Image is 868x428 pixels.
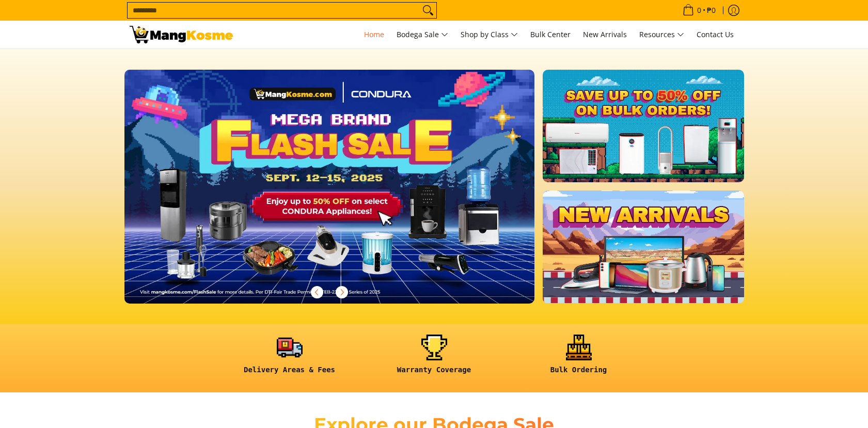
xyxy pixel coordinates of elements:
a: Bodega Sale [391,21,453,49]
img: Mang Kosme: Your Home Appliances Warehouse Sale Partner! [130,26,233,43]
span: Contact Us [697,29,734,39]
img: Desktop homepage 29339654 2507 42fb b9ff a0650d39e9ed [124,70,535,304]
button: Search [420,3,436,18]
a: Home [359,21,389,49]
a: <h6><strong>Bulk Ordering</strong></h6> [512,335,646,383]
a: Contact Us [691,21,739,49]
span: New Arrivals [583,29,627,39]
span: Home [364,29,384,39]
span: Bulk Center [530,29,571,39]
span: • [680,5,719,16]
a: <h6><strong>Warranty Coverage</strong></h6> [367,335,501,383]
a: Resources [634,21,689,49]
button: Previous [306,281,328,304]
a: Shop by Class [455,21,523,49]
button: Next [330,281,353,304]
a: New Arrivals [578,21,632,49]
span: ₱0 [705,7,717,14]
a: Bulk Center [525,21,576,49]
span: Shop by Class [461,28,518,41]
span: Bodega Sale [397,28,448,41]
a: <h6><strong>Delivery Areas & Fees</strong></h6> [223,335,357,383]
nav: Main Menu [243,21,739,49]
span: 0 [696,7,703,14]
span: Resources [639,28,684,41]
